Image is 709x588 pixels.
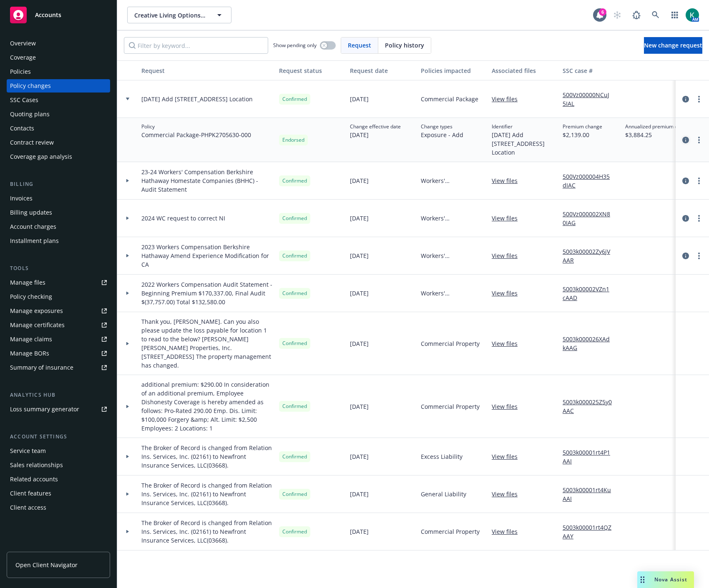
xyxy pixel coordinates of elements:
[492,490,524,498] a: View files
[35,12,61,18] span: Accounts
[686,8,699,22] img: photo
[563,210,618,227] a: 500Vz000002XN80IAG
[350,95,369,103] span: [DATE]
[492,452,524,461] a: View files
[10,192,33,205] div: Invoices
[350,123,401,130] span: Change effective date
[681,135,691,145] a: circleInformation
[7,304,110,318] a: Manage exposures
[141,380,272,433] span: additional premium: $290.00 In consideration of an additional premium, Employee Dishonesty Covera...
[141,518,272,545] span: The Broker of Record is changed from Relation Ins. Services, Inc. (02161) to Newfront Insurance S...
[7,51,110,64] a: Coverage
[141,66,272,75] div: Request
[7,361,110,374] a: Summary of insurance
[694,94,704,104] a: more
[10,234,59,248] div: Installment plans
[10,220,56,233] div: Account charges
[276,60,347,80] button: Request status
[563,172,618,190] a: 500Vz000004H35dIAC
[141,443,272,470] span: The Broker of Record is changed from Relation Ins. Services, Inc. (02161) to Newfront Insurance S...
[492,95,524,103] a: View files
[421,95,478,103] span: Commercial Package
[421,402,480,411] span: Commercial Property
[599,6,606,14] div: 6
[117,118,138,162] div: Toggle Row Expanded
[7,458,110,472] a: Sales relationships
[10,487,51,500] div: Client features
[279,66,343,75] div: Request status
[488,60,559,80] button: Associated files
[681,213,691,223] a: circleInformation
[282,95,307,103] span: Confirmed
[10,403,79,416] div: Loss summary generator
[7,487,110,500] a: Client features
[350,176,369,185] span: [DATE]
[625,123,692,130] span: Annualized premium change
[141,95,253,103] span: [DATE] Add [STREET_ADDRESS] Location
[7,122,110,135] a: Contacts
[141,317,272,370] span: Thank you, [PERSON_NAME]. Can you also please update the loss payable for location 1 to read to t...
[666,7,683,23] a: Switch app
[644,37,702,54] a: New change request
[492,339,524,348] a: View files
[492,176,524,185] a: View files
[7,37,110,50] a: Overview
[563,285,618,302] a: 5003k00002VZn1cAAD
[492,66,556,75] div: Associated files
[141,243,272,269] span: 2023 Workers Compensation Berkshire Hathaway Amend Experience Modification for CA
[10,501,46,514] div: Client access
[7,433,110,441] div: Account settings
[282,136,304,144] span: Endorsed
[117,375,138,438] div: Toggle Row Expanded
[563,66,618,75] div: SSC case #
[10,206,52,219] div: Billing updates
[282,340,307,347] span: Confirmed
[10,473,58,486] div: Related accounts
[694,176,704,186] a: more
[421,452,463,461] span: Excess Liability
[7,234,110,248] a: Installment plans
[273,42,317,49] span: Show pending only
[141,130,251,139] span: Commercial Package - PHPK2705630-000
[7,333,110,346] a: Manage claims
[350,130,401,139] span: [DATE]
[117,237,138,275] div: Toggle Row Expanded
[7,473,110,486] a: Related accounts
[10,361,73,374] div: Summary of insurance
[350,452,369,461] span: [DATE]
[134,11,206,20] span: Creative Living Options, Inc
[138,60,276,80] button: Request
[124,37,268,54] input: Filter by keyword...
[282,177,307,185] span: Confirmed
[563,448,618,465] a: 5003k00001rt4P1AAI
[417,60,488,80] button: Policies impacted
[559,60,622,80] button: SSC case #
[347,60,417,80] button: Request date
[350,289,369,298] span: [DATE]
[563,123,602,130] span: Premium change
[7,220,110,233] a: Account charges
[563,247,618,265] a: 5003k00002Zy6jVAAR
[350,66,414,75] div: Request date
[10,318,65,332] div: Manage certificates
[7,180,110,188] div: Billing
[7,347,110,360] a: Manage BORs
[10,108,50,121] div: Quoting plans
[421,289,485,298] span: Workers' Compensation
[492,289,524,298] a: View files
[117,312,138,375] div: Toggle Row Expanded
[421,251,485,260] span: Workers' Compensation
[282,528,307,535] span: Confirmed
[628,7,645,23] a: Report a Bug
[421,130,463,139] span: Exposure - Add
[647,7,664,23] a: Search
[141,123,251,130] span: Policy
[7,444,110,458] a: Service team
[421,339,480,348] span: Commercial Property
[117,162,138,200] div: Toggle Row Expanded
[282,252,307,260] span: Confirmed
[7,403,110,416] a: Loss summary generator
[117,200,138,237] div: Toggle Row Expanded
[694,135,704,145] a: more
[282,490,307,498] span: Confirmed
